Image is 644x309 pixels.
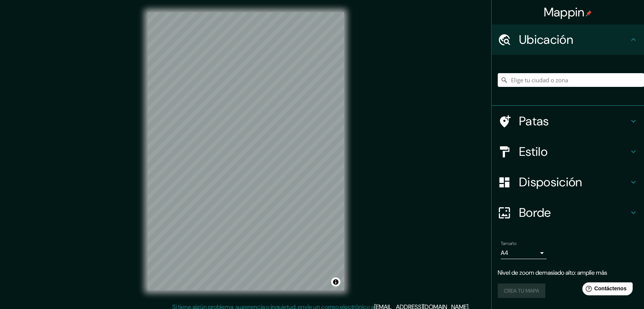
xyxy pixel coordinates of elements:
[519,205,551,221] font: Borde
[519,113,549,129] font: Patas
[492,24,644,55] div: Ubicación
[519,32,573,48] font: Ubicación
[544,4,585,20] font: Mappin
[492,197,644,228] div: Borde
[501,249,508,257] font: A4
[586,10,592,16] img: pin-icon.png
[501,247,546,259] div: A4
[519,144,548,160] font: Estilo
[501,240,516,247] font: Tamaño
[147,12,344,290] canvas: Mapa
[492,167,644,197] div: Disposición
[576,279,636,301] iframe: Lanzador de widgets de ayuda
[492,106,644,136] div: Patas
[498,73,644,87] input: Elige tu ciudad o zona
[331,277,340,287] button: Activar o desactivar atribución
[498,269,607,277] font: Nivel de zoom demasiado alto: amplíe más
[519,174,582,190] font: Disposición
[492,136,644,167] div: Estilo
